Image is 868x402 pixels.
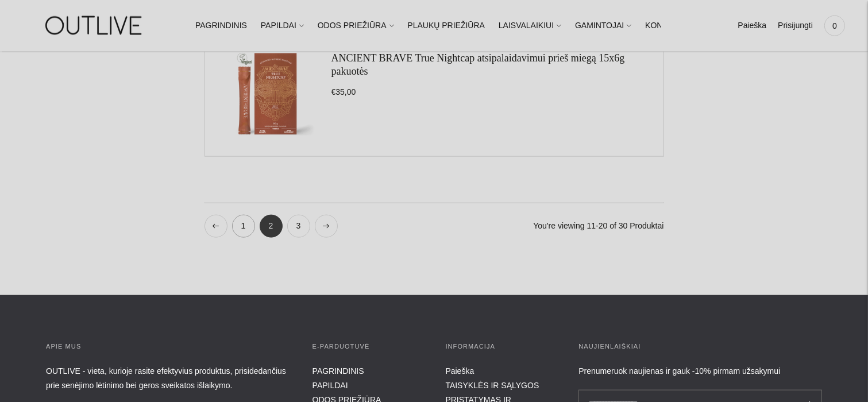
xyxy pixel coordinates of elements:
p: OUTLIVE - vieta, kurioje rasite efektyvius produktus, prisidedančius prie senėjimo lėtinimo bei g... [46,364,290,393]
span: 2 [260,215,283,238]
a: PAPILDAI [313,381,348,390]
img: OUTLIVE [23,6,167,45]
span: 0 [827,18,843,34]
a: KONTAKTAI [645,13,689,38]
a: PAGRINDINIS [195,13,247,38]
a: GAMINTOJAI [575,13,631,38]
a: PAGRINDINIS [313,366,364,376]
h3: E-parduotuvė [313,341,423,353]
a: 1 [232,215,255,238]
a: Prisijungti [778,13,813,38]
a: 3 [287,215,310,238]
div: Prenumeruok naujienas ir gauk -10% pirmam užsakymui [578,364,822,378]
h3: INFORMACIJA [445,341,555,353]
a: PAPILDAI [261,13,304,38]
h3: Naujienlaiškiai [578,341,822,353]
p: You're viewing 11-20 of 30 Produktai [533,215,663,238]
a: ANCIENT BRAVE True Nightcap atsipalaidavimui prieš miegą 15x6g pakuotės [331,52,625,77]
a: 0 [824,13,845,38]
a: Paieška [738,13,766,38]
span: €35,00 [331,87,356,96]
a: LAISVALAIKIUI [499,13,561,38]
a: Paieška [445,366,474,376]
a: PLAUKŲ PRIEŽIŪRA [407,13,485,38]
a: ODOS PRIEŽIŪRA [318,13,394,38]
h3: APIE MUS [46,341,290,353]
a: TAISYKLĖS IR SĄLYGOS [445,381,539,390]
